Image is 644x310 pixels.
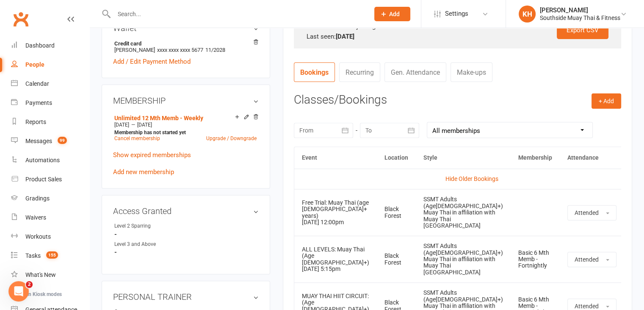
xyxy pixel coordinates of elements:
a: Reports [11,113,89,132]
th: Attendance [560,147,624,169]
a: Hide Older Bookings [445,175,498,182]
div: Calendar [25,80,49,87]
div: Payments [25,99,52,106]
td: [DATE] 12:00pm [294,189,377,236]
a: Recurring [339,62,380,82]
div: Gradings [25,195,50,202]
a: Show expired memberships [113,151,191,159]
div: Product Sales [25,176,62,183]
a: Calendar [11,74,89,93]
strong: Membership has not started yet [114,130,186,135]
a: Dashboard [11,36,89,55]
span: Attended [575,209,599,216]
div: Tasks [25,252,41,259]
div: [PERSON_NAME] [540,6,620,14]
a: Workouts [11,227,89,246]
a: Cancel membership [114,135,160,141]
div: People [25,61,44,68]
span: [DATE] [114,122,129,128]
strong: 81 [377,23,385,30]
div: Basic 6 Mth Memb - Fortnightly [518,250,552,269]
a: Add new membership [113,168,174,176]
a: What's New [11,265,89,285]
button: Attended [567,252,616,267]
span: Attended [575,303,599,310]
div: Workouts [25,233,51,240]
h3: PERSONAL TRAINER [113,292,259,302]
a: Gen. Attendance [384,62,446,82]
span: Settings [445,4,468,23]
div: Free Trial: Muay Thai (age [DEMOGRAPHIC_DATA]+ years) [302,200,369,219]
div: Southside Muay Thai & Fitness [540,14,620,22]
span: 11/2028 [205,47,225,53]
a: People [11,55,89,74]
div: — [112,121,259,128]
div: Black Forest [384,206,408,219]
iframe: Intercom live chat [8,281,29,302]
a: Add / Edit Payment Method [113,56,191,67]
button: Add [374,7,410,21]
div: Waivers [25,214,46,221]
strong: Credit card [114,40,254,47]
div: Level 3 and Above [114,240,184,248]
strong: [DATE] [336,33,354,40]
span: xxxx xxxx xxxx 5677 [157,47,203,53]
button: Attended [567,205,616,220]
span: Attended [575,256,599,263]
a: Automations [11,151,89,170]
li: [PERSON_NAME] [113,39,259,54]
h3: MEMBERSHIP [113,96,259,105]
button: + Add [591,93,621,109]
a: Tasks 155 [11,246,89,265]
div: ALL LEVELS: Muay Thai (Age [DEMOGRAPHIC_DATA]+) [302,246,369,266]
th: Event [294,147,377,169]
a: Upgrade / Downgrade [206,135,257,141]
div: Automations [25,157,60,163]
span: 155 [46,251,58,259]
div: Black Forest [384,253,408,266]
input: Search... [111,8,363,20]
a: Clubworx [10,8,31,30]
a: Export CSV [557,21,608,39]
strong: - [114,231,259,238]
span: [DATE] [137,122,152,128]
div: SSMT Adults (Age[DEMOGRAPHIC_DATA]+) Muay Thai in affiliation with Muay Thai [GEOGRAPHIC_DATA] [423,243,503,276]
td: [DATE] 5:15pm [294,236,377,282]
div: Dashboard [25,42,55,49]
a: Unlimited 12 Mth Memb - Weekly [114,115,203,121]
div: KH [519,6,536,23]
th: Membership [511,147,560,169]
span: 2 [26,281,33,288]
a: Product Sales [11,170,89,189]
a: Waivers [11,208,89,227]
a: Messages 99 [11,132,89,151]
div: Messages [25,138,52,144]
a: Gradings [11,189,89,208]
div: Level 2 Sparring [114,222,184,230]
div: Last seen: [307,31,608,42]
th: Location [377,147,416,169]
strong: - [114,248,259,256]
a: Make-ups [451,62,492,82]
div: Reports [25,118,46,125]
a: Bookings [294,62,335,82]
span: Add [389,11,400,17]
h3: Wallet [113,23,259,33]
h3: Access Granted [113,206,259,216]
th: Style [416,147,511,169]
h3: Classes/Bookings [294,93,621,107]
div: What's New [25,271,56,278]
span: 99 [58,137,67,144]
a: Payments [11,93,89,113]
div: SSMT Adults (Age[DEMOGRAPHIC_DATA]+) Muay Thai in affiliation with Muay Thai [GEOGRAPHIC_DATA] [423,196,503,229]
